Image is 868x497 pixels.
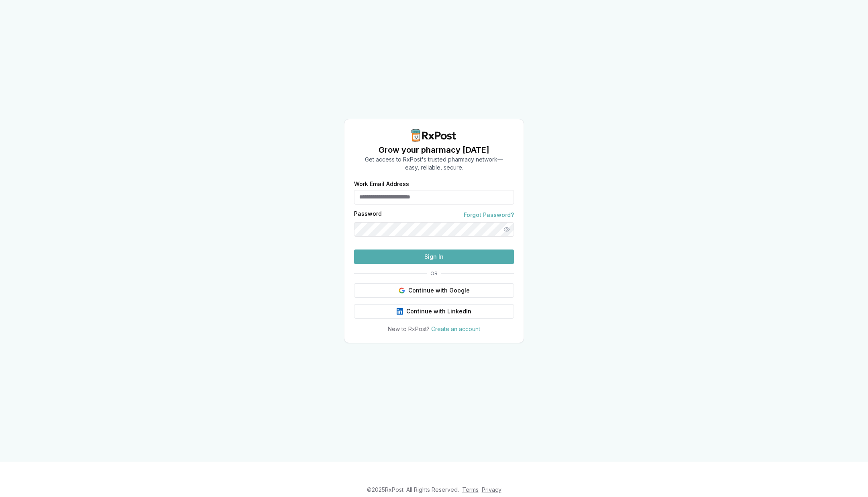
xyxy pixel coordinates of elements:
img: LinkedIn [397,308,403,315]
a: Forgot Password? [464,211,514,219]
p: Get access to RxPost's trusted pharmacy network— easy, reliable, secure. [365,155,503,172]
button: Continue with LinkedIn [354,304,514,319]
a: Create an account [431,325,480,332]
span: New to RxPost? [388,325,430,332]
label: Work Email Address [354,181,514,187]
img: RxPost Logo [408,129,460,142]
h1: Grow your pharmacy [DATE] [365,144,503,155]
a: Terms [462,486,479,493]
button: Show password [500,222,514,237]
span: OR [427,270,441,277]
button: Continue with Google [354,283,514,298]
a: Privacy [482,486,502,493]
img: Google [399,287,405,294]
label: Password [354,211,382,219]
button: Sign In [354,250,514,264]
